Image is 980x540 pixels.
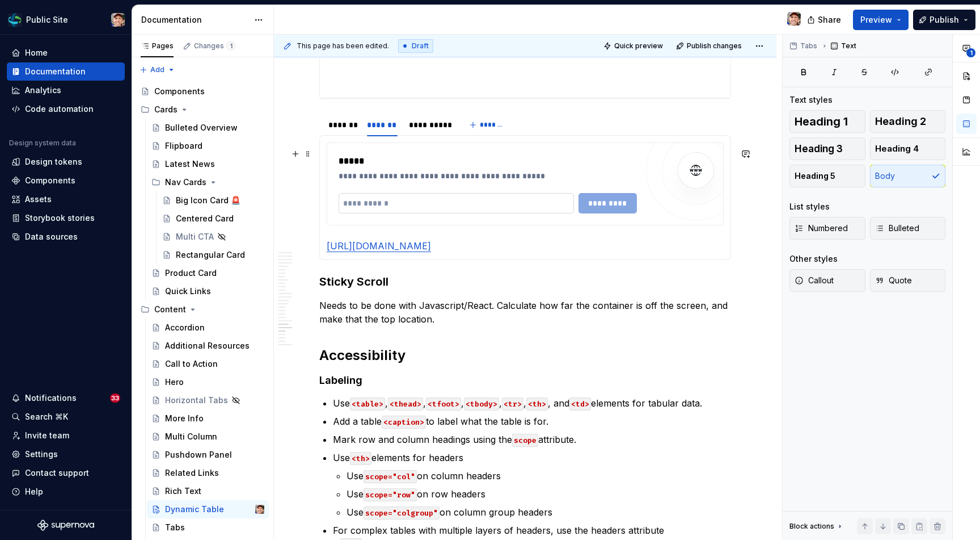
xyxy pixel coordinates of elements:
[412,41,429,51] span: Draft
[7,228,125,246] a: Data sources
[165,340,250,351] div: Additional Resources
[7,483,125,501] button: Help
[333,415,731,428] p: Add a table to label what the table is for.
[569,397,591,411] code: <td>
[25,47,48,58] div: Home
[165,413,204,424] div: More Info
[2,7,129,32] button: Public SiteChris Greufe
[147,319,269,337] a: Accordion
[25,175,75,186] div: Components
[319,346,731,365] h2: Accessibility
[226,41,235,51] span: 1
[147,173,269,191] div: Nav Cards
[7,190,125,208] a: Assets
[789,201,830,212] div: List styles
[7,445,125,463] a: Settings
[860,14,892,26] span: Preview
[7,464,125,482] button: Contact support
[165,177,206,188] div: Nav Cards
[801,10,848,30] button: Share
[147,264,269,282] a: Product Card
[147,155,269,173] a: Latest News
[25,392,77,404] div: Notifications
[147,137,269,155] a: Flipboard
[327,240,431,252] a: [URL][DOMAIN_NAME]
[818,14,841,26] span: Share
[136,101,269,119] div: Cards
[875,223,919,234] span: Bulleted
[795,143,843,154] span: Heading 3
[136,300,269,319] div: Content
[165,395,228,406] div: Horizontal Tabs
[147,409,269,428] a: More Info
[789,269,865,292] button: Callout
[147,500,269,518] a: Dynamic TableChris Greufe
[875,116,926,127] span: Heading 2
[147,337,269,355] a: Additional Resources
[786,38,822,54] button: Tabs
[364,506,440,520] code: scope="colgroup"
[526,397,548,411] code: <th>
[350,452,371,465] code: <th>
[141,41,174,51] div: Pages
[7,81,125,99] a: Analytics
[165,376,184,388] div: Hero
[7,171,125,190] a: Components
[795,170,835,182] span: Heading 5
[25,156,82,168] div: Design tokens
[147,482,269,500] a: Rich Text
[141,14,248,26] div: Documentation
[25,85,61,96] div: Analytics
[9,139,76,148] div: Design system data
[147,391,269,409] a: Horizontal Tabs
[165,449,232,461] div: Pushdown Panel
[913,10,975,30] button: Publish
[25,231,78,242] div: Data sources
[789,165,865,187] button: Heading 5
[147,518,269,537] a: Tabs
[25,103,94,115] div: Code automation
[789,94,833,106] div: Text styles
[502,397,523,411] code: <tr>
[319,374,731,387] h4: Labeling
[165,158,215,170] div: Latest News
[37,520,94,531] a: Supernova Logo
[147,464,269,482] a: Related Links
[8,13,22,27] img: f6f21888-ac52-4431-a6ea-009a12e2bf23.png
[165,431,217,442] div: Multi Column
[319,299,731,326] p: Needs to be done with Javascript/React. Calculate how far the container is off the screen, and ma...
[347,469,731,483] p: Use on column headers
[795,223,848,234] span: Numbered
[673,38,747,54] button: Publish changes
[176,231,214,242] div: Multi CTA
[297,41,389,51] span: This page has been edited.
[165,322,205,333] div: Accordion
[165,358,218,370] div: Call to Action
[364,488,417,501] code: scope="row"
[25,486,43,497] div: Help
[600,38,668,54] button: Quick preview
[111,13,125,27] img: Chris Greufe
[7,100,125,118] a: Code automation
[333,433,731,446] p: Mark row and column headings using the attribute.
[614,41,663,51] span: Quick preview
[787,12,801,26] img: Chris Greufe
[154,304,186,315] div: Content
[165,122,238,133] div: Bulleted Overview
[147,119,269,137] a: Bulleted Overview
[789,253,838,265] div: Other styles
[176,249,245,261] div: Rectangular Card
[25,411,68,422] div: Search ⌘K
[165,286,211,297] div: Quick Links
[25,194,52,205] div: Assets
[165,504,224,515] div: Dynamic Table
[165,467,219,479] div: Related Links
[426,397,461,411] code: <tfoot>
[800,41,817,51] span: Tabs
[158,191,269,210] a: Big Icon Card 🚨
[176,213,234,224] div: Centered Card
[26,14,68,26] div: Public Site
[875,275,912,286] span: Quote
[7,44,125,62] a: Home
[364,470,417,483] code: scope="col"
